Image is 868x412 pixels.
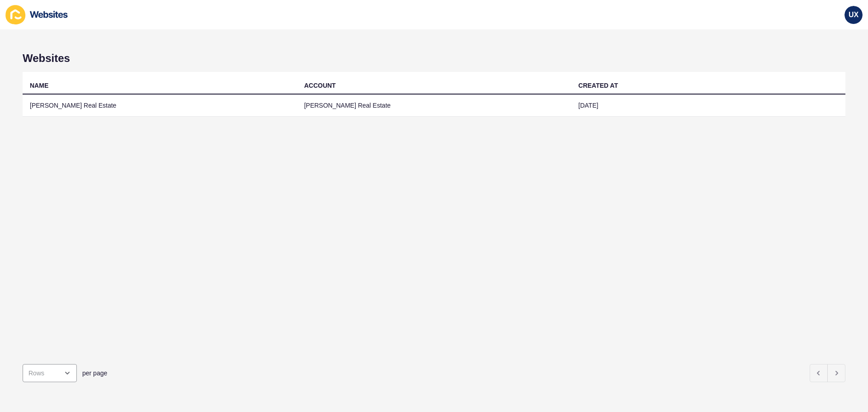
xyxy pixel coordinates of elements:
[849,10,859,19] span: UX
[23,364,77,382] div: open menu
[23,95,297,117] td: [PERSON_NAME] Real Estate
[30,81,48,90] div: NAME
[82,369,107,378] span: per page
[571,95,845,117] td: [DATE]
[23,52,845,65] h1: Websites
[304,81,336,90] div: ACCOUNT
[297,95,571,117] td: [PERSON_NAME] Real Estate
[578,81,618,90] div: CREATED AT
